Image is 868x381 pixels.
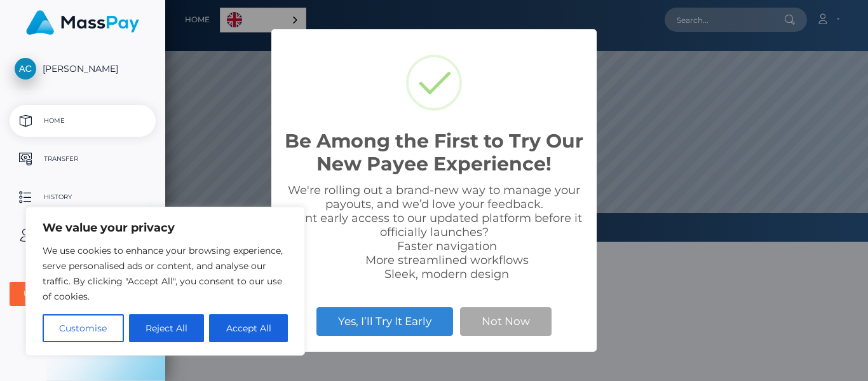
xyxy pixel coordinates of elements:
button: Customise [43,314,124,342]
p: History [15,188,151,207]
button: Reject All [129,314,205,342]
button: Yes, I’ll Try It Early [316,307,453,335]
button: Accept All [209,314,288,342]
span: [PERSON_NAME] [10,63,156,74]
p: We value your privacy [43,220,288,235]
div: We're rolling out a brand-new way to manage your payouts, and we’d love your feedback. Want early... [284,183,584,281]
p: Home [15,111,151,130]
li: Sleek, modern design [309,267,584,281]
button: Not Now [460,307,552,335]
div: User Agreements [24,289,128,299]
li: Faster navigation [309,239,584,253]
div: We value your privacy [25,207,305,356]
li: More streamlined workflows [309,253,584,267]
button: User Agreements [10,282,156,306]
p: We use cookies to enhance your browsing experience, serve personalised ads or content, and analys... [43,243,288,304]
img: MassPay [26,10,139,35]
h2: Be Among the First to Try Our New Payee Experience! [284,130,584,176]
p: Transfer [15,149,151,169]
p: User Profile [15,226,151,245]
